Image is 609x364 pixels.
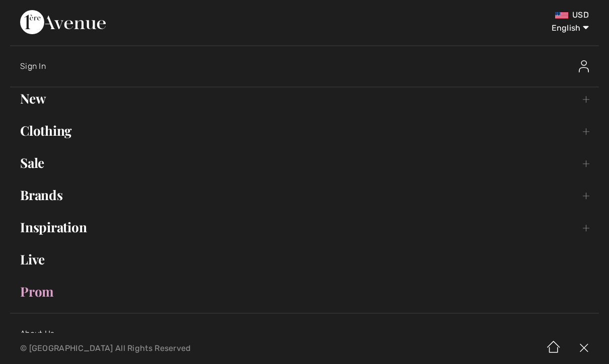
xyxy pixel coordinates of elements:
[10,248,599,270] a: Live
[10,216,599,238] a: Inspiration
[10,120,599,142] a: Clothing
[20,10,106,34] img: 1ère Avenue
[20,50,599,82] a: Sign InSign In
[358,10,589,20] div: USD
[10,87,599,110] a: New
[579,60,589,72] img: Sign In
[20,329,54,338] a: About Us
[539,333,569,364] img: Home
[20,61,46,71] span: Sign In
[569,333,599,364] img: X
[20,345,358,352] p: © [GEOGRAPHIC_DATA] All Rights Reserved
[10,184,599,206] a: Brands
[10,152,599,174] a: Sale
[10,281,599,303] a: Prom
